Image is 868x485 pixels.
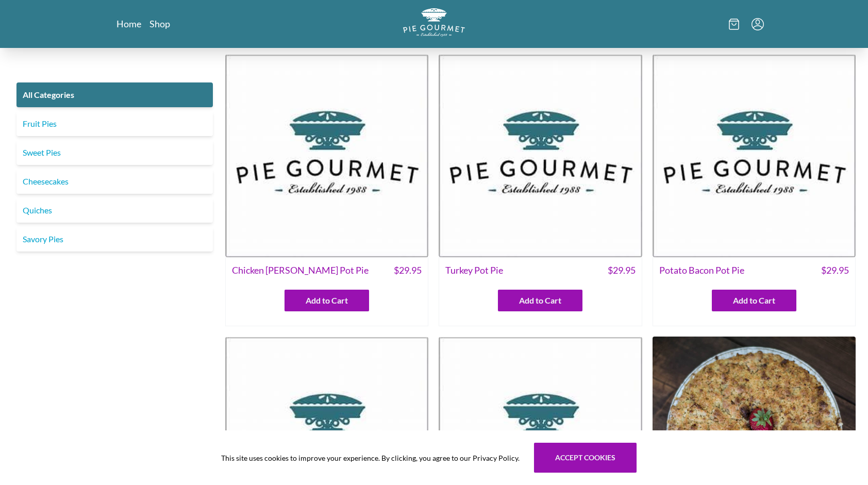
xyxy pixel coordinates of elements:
[519,294,561,307] span: Add to Cart
[534,443,637,473] button: Accept cookies
[653,54,856,257] img: Potato Bacon Pot Pie
[608,263,636,277] span: $ 29.95
[403,8,465,40] a: Logo
[498,290,582,311] button: Add to Cart
[149,18,170,30] a: Shop
[16,169,213,194] a: Cheesecakes
[659,263,744,277] span: Potato Bacon Pot Pie
[752,18,764,30] button: Menu
[306,294,348,307] span: Add to Cart
[16,111,213,136] a: Fruit Pies
[16,227,213,252] a: Savory Pies
[232,263,369,277] span: Chicken [PERSON_NAME] Pot Pie
[221,453,520,463] span: This site uses cookies to improve your experience. By clicking, you agree to our Privacy Policy.
[733,294,775,307] span: Add to Cart
[285,290,369,311] button: Add to Cart
[712,290,796,311] button: Add to Cart
[403,8,465,37] img: logo
[821,263,849,277] span: $ 29.95
[445,263,503,277] span: Turkey Pot Pie
[394,263,422,277] span: $ 29.95
[225,54,428,257] img: Chicken Curry Pot Pie
[16,140,213,165] a: Sweet Pies
[16,198,213,223] a: Quiches
[16,82,213,107] a: All Categories
[116,18,141,30] a: Home
[439,54,642,257] img: Turkey Pot Pie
